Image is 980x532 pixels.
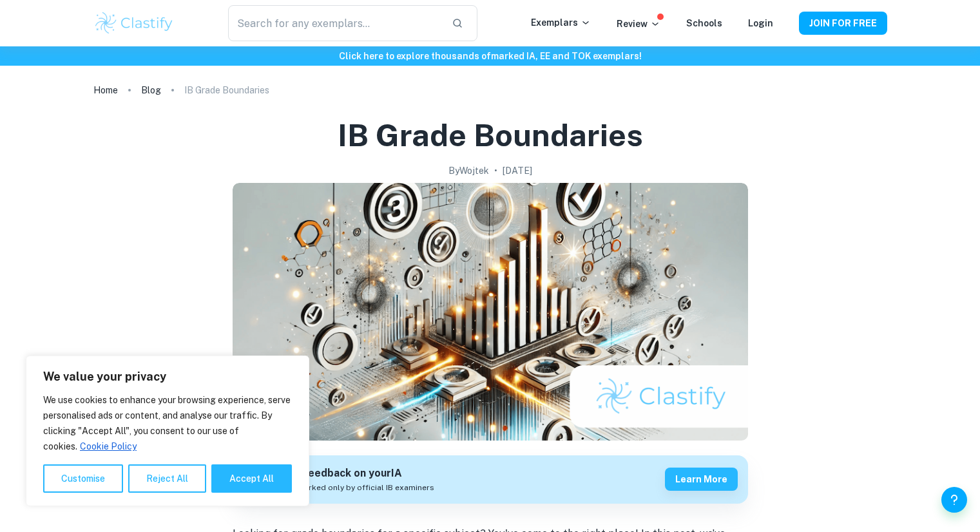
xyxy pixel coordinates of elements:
button: Accept All [211,464,292,493]
a: Cookie Policy [79,441,137,452]
h2: [DATE] [503,164,532,178]
button: Learn more [665,468,738,491]
a: Login [748,18,773,28]
a: Blog [141,81,161,99]
button: Help and Feedback [941,487,967,513]
p: IB Grade Boundaries [184,83,269,97]
h6: Click here to explore thousands of marked IA, EE and TOK exemplars ! [3,49,977,63]
img: IB Grade Boundaries cover image [233,183,748,441]
button: JOIN FOR FREE [799,12,887,35]
input: Search for any exemplars... [228,5,441,41]
img: Clastify logo [93,10,175,36]
a: Home [93,81,118,99]
p: Review [617,17,660,31]
h1: IB Grade Boundaries [338,115,643,156]
h6: Get feedback on your IA [281,466,434,482]
p: Exemplars [531,15,591,30]
p: • [494,164,497,178]
a: Schools [686,18,722,28]
div: We value your privacy [26,356,309,506]
span: Marked only by official IB examiners [298,482,434,493]
h2: By Wojtek [448,164,489,178]
p: We value your privacy [43,369,292,385]
p: We use cookies to enhance your browsing experience, serve personalised ads or content, and analys... [43,392,292,454]
a: Get feedback on yourIAMarked only by official IB examinersLearn more [233,455,748,504]
button: Customise [43,464,123,493]
button: Reject All [128,464,206,493]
